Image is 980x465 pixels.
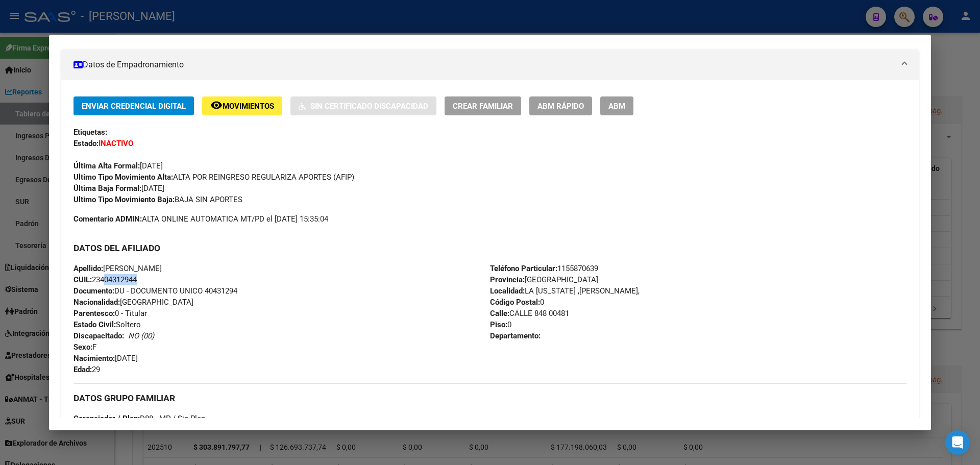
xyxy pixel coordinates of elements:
[73,173,173,182] strong: Ultimo Tipo Movimiento Alta:
[73,184,141,193] strong: Última Baja Formal:
[73,275,92,284] strong: CUIL:
[73,59,894,71] mat-panel-title: Datos de Empadronamiento
[73,213,328,225] span: ALTA ONLINE AUTOMATICA MT/PD el [DATE] 15:35:04
[73,195,175,204] strong: Ultimo Tipo Movimiento Baja:
[73,128,107,137] strong: Etiquetas:
[490,275,525,284] strong: Provincia:
[73,161,163,170] span: [DATE]
[445,96,521,115] button: Crear Familiar
[310,102,428,111] span: Sin Certificado Discapacidad
[490,264,598,273] span: 1155870639
[73,286,237,296] span: DU - DOCUMENTO UNICO 40431294
[73,342,96,352] span: F
[61,50,919,80] mat-expansion-panel-header: Datos de Empadronamiento
[73,173,354,182] span: ALTA POR REINGRESO REGULARIZA APORTES (AFIP)
[210,99,223,111] mat-icon: remove_red_eye
[490,286,640,296] span: LA [US_STATE] ,[PERSON_NAME],
[490,331,541,340] strong: Departamento:
[73,264,103,273] strong: Apellido:
[490,298,544,307] span: 0
[73,242,906,254] h3: DATOS DEL AFILIADO
[223,102,274,111] span: Movimientos
[537,102,584,111] span: ABM Rápido
[73,354,115,363] strong: Nacimiento:
[73,286,114,296] strong: Documento:
[490,320,507,329] strong: Piso:
[73,393,906,404] h3: DATOS GRUPO FAMILIAR
[73,309,115,318] strong: Parentesco:
[73,161,140,170] strong: Última Alta Formal:
[600,96,633,115] button: ABM
[82,102,186,111] span: Enviar Credencial Digital
[202,96,282,115] button: Movimientos
[73,414,140,423] strong: Gerenciador / Plan:
[73,342,92,352] strong: Sexo:
[73,365,92,374] strong: Edad:
[73,320,141,329] span: Soltero
[453,102,513,111] span: Crear Familiar
[73,414,205,423] span: D88 - MP / Sin Plan
[73,139,99,148] strong: Estado:
[73,184,164,193] span: [DATE]
[490,309,509,318] strong: Calle:
[128,331,154,340] i: NO (00)
[99,139,133,148] strong: INACTIVO
[490,309,569,318] span: CALLE 848 00481
[73,320,116,329] strong: Estado Civil:
[490,275,598,284] span: [GEOGRAPHIC_DATA]
[73,96,194,115] button: Enviar Credencial Digital
[73,214,142,224] strong: Comentario ADMIN:
[73,309,147,318] span: 0 - Titular
[490,320,511,329] span: 0
[529,96,592,115] button: ABM Rápido
[490,264,557,273] strong: Teléfono Particular:
[490,298,540,307] strong: Código Postal:
[73,365,100,374] span: 29
[490,286,525,296] strong: Localidad:
[73,298,193,307] span: [GEOGRAPHIC_DATA]
[73,275,137,284] span: 23404312944
[73,264,162,273] span: [PERSON_NAME]
[73,195,242,204] span: BAJA SIN APORTES
[73,331,124,340] strong: Discapacitado:
[290,96,436,115] button: Sin Certificado Discapacidad
[945,430,970,455] div: Open Intercom Messenger
[73,354,138,363] span: [DATE]
[73,298,120,307] strong: Nacionalidad:
[608,102,625,111] span: ABM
